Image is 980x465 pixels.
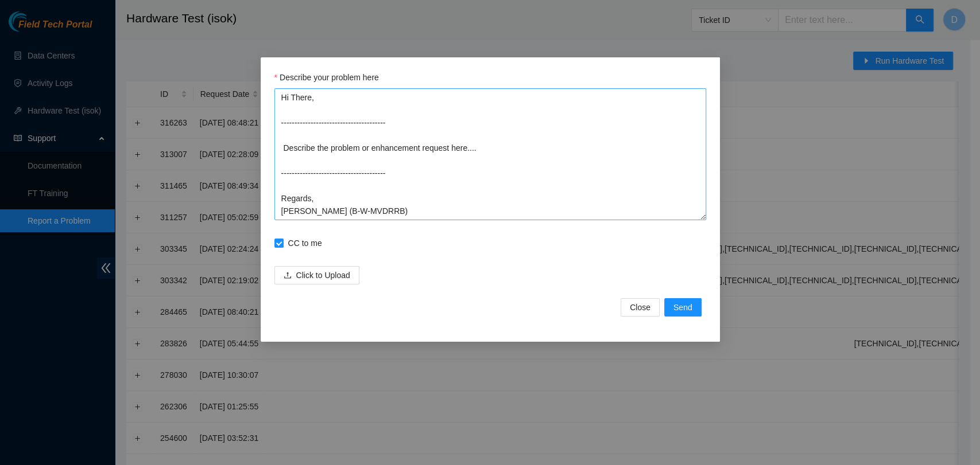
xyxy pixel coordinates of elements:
[274,271,359,280] span: uploadClick to Upload
[621,298,660,316] button: Close
[274,71,379,84] label: Describe your problem here
[284,237,327,249] span: CC to me
[274,266,359,284] button: uploadClick to Upload
[284,271,292,280] span: upload
[274,88,706,220] textarea: Describe your problem here
[296,269,350,282] span: Click to Upload
[630,301,650,314] span: Close
[664,298,702,316] button: Send
[673,301,692,314] span: Send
